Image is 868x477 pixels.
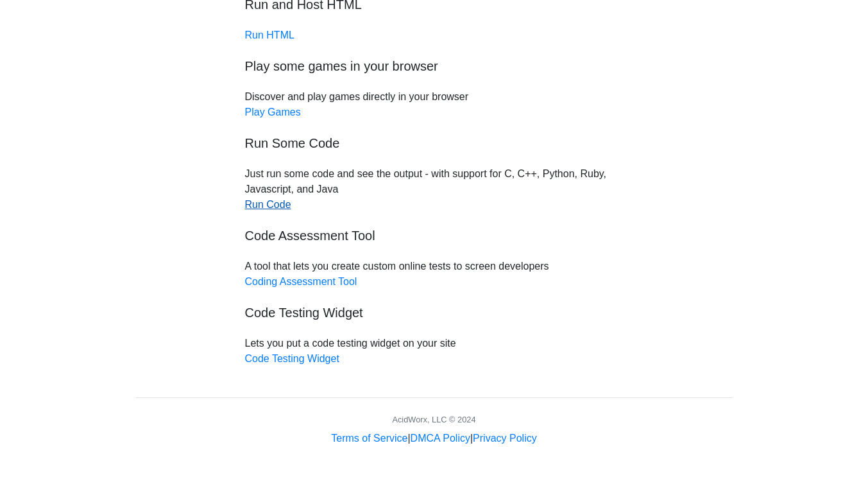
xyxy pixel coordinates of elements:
a: Terms of Service [331,433,407,444]
a: Code Testing Widget [245,353,339,364]
h5: Code Assessment Tool [245,228,624,243]
a: Privacy Policy [473,433,537,444]
a: Play Games [245,107,301,117]
a: Run HTML [245,30,294,40]
a: Coding Assessment Tool [245,276,357,287]
div: | | [331,431,536,446]
a: DMCA Policy [411,433,470,444]
h5: Code Testing Widget [245,305,624,320]
h5: Play some games in your browser [245,58,624,74]
h5: Run Some Code [245,135,624,151]
a: Run Code [245,199,291,210]
div: AcidWorx, LLC © 2024 [392,413,475,426]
